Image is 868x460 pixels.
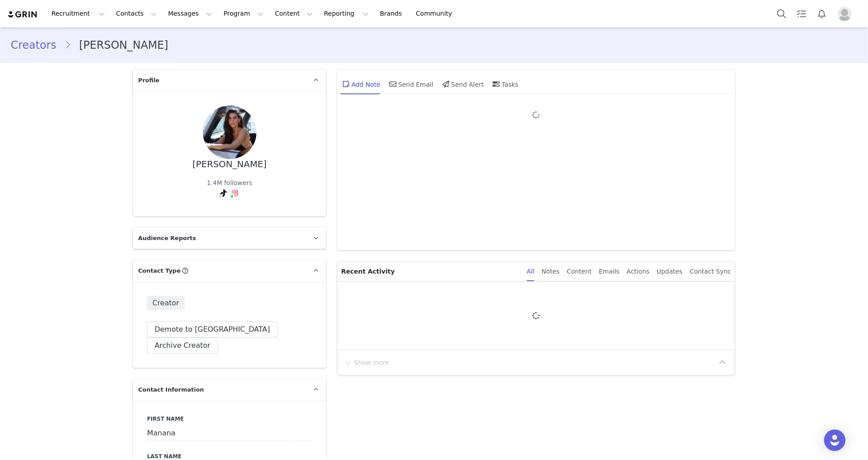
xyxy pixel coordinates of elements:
button: Notifications [812,4,832,24]
a: Tasks [792,4,812,24]
div: All [527,262,535,282]
button: Messages [163,4,218,24]
img: grin logo [7,10,38,19]
span: Audience Reports [138,234,196,243]
div: Emails [599,262,619,282]
button: Profile [832,7,861,21]
div: Content [567,262,592,282]
div: Actions [627,262,649,282]
div: 1.4M followers [207,178,253,188]
button: Archive Creator [147,338,218,354]
button: Reporting [319,4,374,24]
img: 5fc90f40-0f6b-448b-9440-e652c87ef213.jpg [203,106,257,159]
button: Search [772,4,792,24]
button: Show more [343,355,390,370]
label: First Name [147,415,312,423]
div: Notes [542,262,560,282]
button: Program [218,4,269,24]
div: Open Intercom Messenger [824,430,846,451]
p: Recent Activity [341,262,519,281]
div: Contact Sync [690,262,731,282]
img: instagram.svg [232,190,239,197]
button: Contacts [111,4,162,24]
a: Brands [375,4,410,24]
img: placeholder-profile.jpg [838,7,852,21]
button: Recruitment [46,4,110,24]
span: Contact Type [138,266,181,275]
div: [PERSON_NAME] [193,159,267,169]
a: Community [411,4,462,24]
span: Creator [147,296,185,310]
div: Updates [657,262,683,282]
button: Content [270,4,318,24]
button: Demote to [GEOGRAPHIC_DATA] [147,321,278,338]
span: Contact Information [138,385,204,394]
div: Send Alert [441,73,484,95]
div: Send Email [388,73,434,95]
div: Add Note [341,73,380,95]
a: Creators [11,37,64,53]
span: Profile [138,76,160,85]
div: Tasks [491,73,519,95]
